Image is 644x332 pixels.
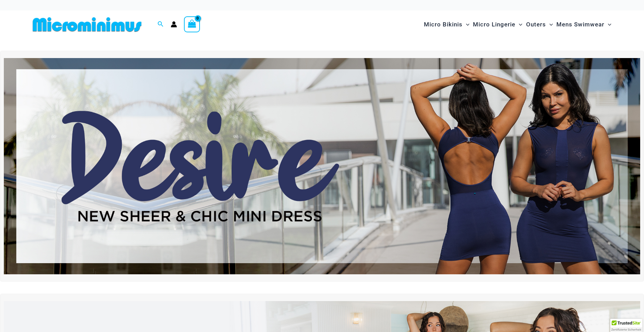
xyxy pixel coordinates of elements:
[515,16,522,33] span: Menu Toggle
[604,16,611,33] span: Menu Toggle
[424,16,462,33] span: Micro Bikinis
[526,16,546,33] span: Outers
[171,21,177,27] a: Account icon link
[471,14,524,35] a: Micro LingerieMenu ToggleMenu Toggle
[158,20,164,29] a: Search icon link
[422,14,471,35] a: Micro BikinisMenu ToggleMenu Toggle
[524,14,555,35] a: OutersMenu ToggleMenu Toggle
[30,17,144,32] img: MM SHOP LOGO FLAT
[462,16,469,33] span: Menu Toggle
[546,16,553,33] span: Menu Toggle
[4,58,640,274] img: Desire me Navy Dress
[610,319,642,332] div: TrustedSite Certified
[421,13,614,36] nav: Site Navigation
[556,16,604,33] span: Mens Swimwear
[184,16,200,32] a: View Shopping Cart, empty
[555,14,613,35] a: Mens SwimwearMenu ToggleMenu Toggle
[473,16,515,33] span: Micro Lingerie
